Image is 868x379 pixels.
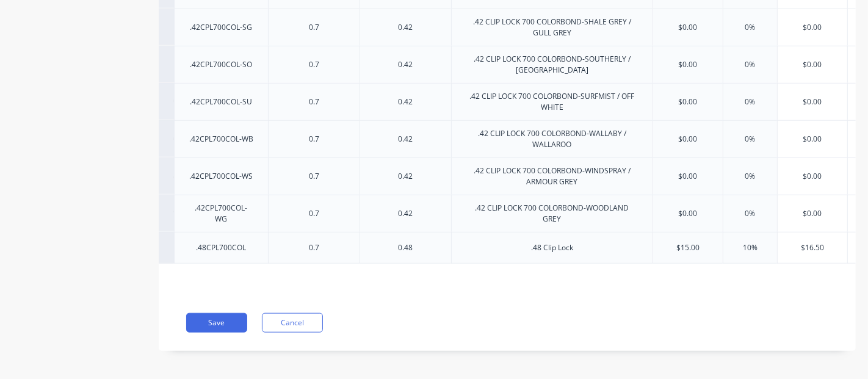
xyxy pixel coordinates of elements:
div: $0.00 [653,87,723,117]
div: .48CPL700COL [187,240,256,256]
div: 0.48 [375,240,436,256]
div: .42 CLIP LOCK 700 COLORBOND-WALLABY / WALLAROO [457,126,648,153]
div: .42 CLIP LOCK 700 COLORBOND-SURFMIST / OFF WHITE [457,88,648,115]
div: .42CPL700COL-SU [181,94,262,110]
div: 0.7 [284,94,345,110]
div: 0.42 [375,94,436,110]
div: .42CPL700COL-WS [180,168,263,184]
div: 0% [720,12,781,43]
div: $0.00 [653,161,723,192]
button: Save [186,313,247,333]
div: 0% [720,198,781,229]
div: $0.00 [653,198,723,229]
div: $0.00 [778,124,847,154]
div: .42 CLIP LOCK 700 COLORBOND-SHALE GREY / GULL GREY [457,14,648,41]
div: 10% [720,233,781,263]
div: .42 CLIP LOCK 700 COLORBOND-WINDSPRAY / ARMOUR GREY [457,163,648,190]
div: 0.42 [375,168,436,184]
div: 0.42 [375,20,436,35]
div: .42CPL700COL-WB [179,131,263,147]
div: 0% [720,124,781,154]
div: $0.00 [778,161,847,192]
div: 0% [720,49,781,80]
div: .42 CLIP LOCK 700 COLORBOND-SOUTHERLY / [GEOGRAPHIC_DATA] [457,51,648,78]
div: .42CPL700COL-WG [179,200,263,227]
div: 0.7 [284,240,345,256]
div: 0% [720,87,781,117]
div: .42 CLIP LOCK 700 COLORBOND-WOODLAND GREY [457,200,648,227]
div: .48 Clip Lock [521,240,583,256]
div: $0.00 [653,124,723,154]
div: 0.42 [375,57,436,73]
div: 0.7 [284,20,345,35]
div: 0.42 [375,131,436,147]
div: $15.00 [653,233,723,263]
div: $0.00 [778,198,847,229]
div: 0.7 [284,57,345,73]
div: 0.7 [284,206,345,222]
div: $0.00 [778,49,847,80]
div: $0.00 [653,49,723,80]
div: $0.00 [778,12,847,43]
div: .42CPL700COL-SO [181,57,262,73]
div: 0.42 [375,206,436,222]
div: $0.00 [778,87,847,117]
div: 0.7 [284,131,345,147]
button: Cancel [262,313,323,333]
div: .42CPL700COL-SG [181,20,262,35]
div: 0.7 [284,168,345,184]
div: 0% [720,161,781,192]
div: $16.50 [778,233,847,263]
div: $0.00 [653,12,723,43]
